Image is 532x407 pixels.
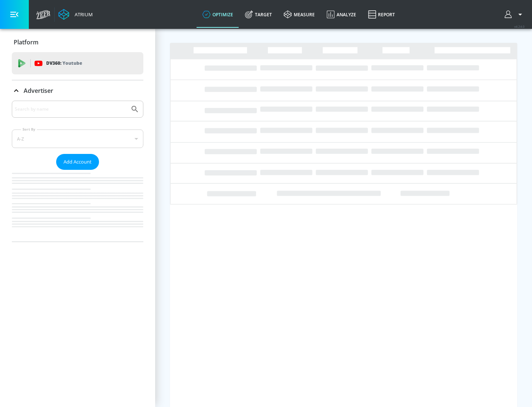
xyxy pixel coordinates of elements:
a: Report [362,1,401,28]
a: Analyze [321,1,362,28]
div: A-Z [12,129,143,148]
nav: list of Advertiser [12,170,143,242]
label: Sort By [21,127,37,132]
a: optimize [197,1,239,28]
div: DV360: Youtube [12,52,143,74]
input: Search by name [15,104,127,114]
p: Platform [14,38,38,46]
div: Advertiser [12,101,143,242]
span: v 4.24.0 [514,24,525,28]
button: Add Account [56,154,99,170]
div: Atrium [72,11,93,18]
a: Target [239,1,278,28]
a: Atrium [58,9,93,20]
div: Platform [12,32,143,53]
p: DV360: [46,59,82,67]
p: Youtube [62,59,82,67]
span: Add Account [64,158,92,166]
a: measure [278,1,321,28]
div: Advertiser [12,80,143,101]
p: Advertiser [24,87,53,95]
